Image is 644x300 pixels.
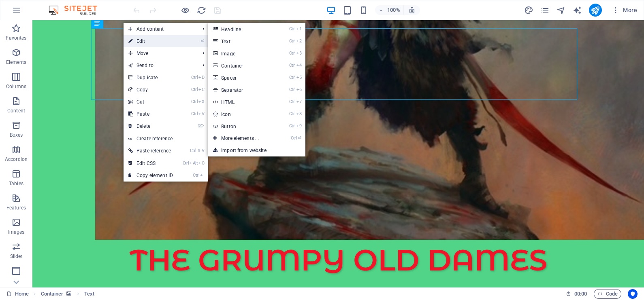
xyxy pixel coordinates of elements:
a: CtrlXCut [124,96,178,108]
a: Ctrl6Separator [208,84,275,96]
p: Tables [9,180,23,187]
a: Ctrl⇧VPaste reference [124,145,178,157]
i: 1 [296,26,302,32]
span: Move [124,47,196,59]
i: I [200,173,204,178]
p: Accordion [5,156,28,163]
i: C [198,161,204,166]
button: design [524,5,534,15]
a: Ctrl3Image [208,47,275,59]
p: Images [8,229,25,235]
i: 3 [296,51,302,56]
i: V [198,111,204,116]
span: 00 00 [574,289,587,299]
button: text_generator [573,5,582,15]
a: Ctrl5Spacer [208,72,275,84]
i: Ctrl [191,99,198,104]
span: Add content [124,23,196,35]
i: D [198,75,204,80]
i: Ctrl [289,111,296,116]
i: Ctrl [289,26,296,32]
button: Click here to leave preview mode and continue editing [180,5,190,15]
i: 5 [296,75,302,80]
i: Ctrl [191,111,198,116]
i: 4 [296,63,302,68]
span: Click to select. Double-click to edit [41,289,64,299]
i: 8 [296,111,302,116]
p: Content [7,108,25,114]
i: Alt [190,161,198,166]
i: 9 [296,123,302,129]
a: Ctrl1Headline [208,23,275,35]
i: Publish [591,6,600,15]
i: Ctrl [289,87,296,92]
button: Code [594,289,621,299]
i: Ctrl [191,87,198,92]
button: pages [540,5,550,15]
p: Boxes [10,132,23,138]
i: Pages (Ctrl+Alt+S) [540,6,550,15]
span: Code [597,289,618,299]
a: CtrlAltCEdit CSS [124,157,178,169]
a: Click to cancel selection. Double-click to open Pages [6,289,29,299]
i: ⌦ [198,123,204,129]
h6: Session time [566,289,587,299]
button: More [608,4,640,17]
i: X [198,99,204,104]
a: ⌦Delete [124,120,178,132]
span: Click to select. Double-click to edit [84,289,94,299]
button: publish [589,4,602,17]
button: Usercentrics [628,289,638,299]
a: Ctrl8Icon [208,108,275,120]
i: 7 [296,99,302,104]
a: Send to [124,59,196,72]
i: ⏎ [298,135,301,141]
i: This element contains a background [66,292,71,296]
i: Ctrl [190,148,196,153]
nav: breadcrumb [41,289,94,299]
button: navigator [557,5,566,15]
i: ⇧ [197,148,201,153]
a: CtrlICopy element ID [124,169,178,182]
a: Create reference [124,133,208,145]
i: ⏎ [200,38,204,44]
a: CtrlCCopy [124,84,178,96]
i: 6 [296,87,302,92]
button: 100% [375,5,404,15]
i: Reload page [197,6,206,15]
i: V [202,148,204,153]
p: Columns [6,83,26,90]
i: Ctrl [191,75,198,80]
p: Features [6,205,26,211]
p: Slider [10,253,23,260]
a: CtrlVPaste [124,108,178,120]
p: Favorites [6,35,26,41]
i: Ctrl [183,161,189,166]
span: : [580,291,581,297]
img: Editor Logo [47,5,107,15]
a: CtrlDDuplicate [124,72,178,84]
a: Ctrl2Text [208,35,275,47]
i: Design (Ctrl+Alt+Y) [524,6,533,15]
a: ⏎Edit [124,35,178,47]
i: Ctrl [289,99,296,104]
i: Ctrl [289,63,296,68]
button: reload [196,5,206,15]
a: Ctrl9Button [208,120,275,132]
i: Ctrl [193,173,199,178]
a: Ctrl7HTML [208,96,275,108]
i: Ctrl [289,123,296,129]
i: 2 [296,38,302,44]
p: Elements [6,59,27,65]
i: Ctrl [289,38,296,44]
a: Ctrl⏎More elements ... [208,132,275,144]
span: More [612,6,637,14]
i: Ctrl [289,51,296,56]
a: Import from website [208,144,305,156]
i: Ctrl [289,75,296,80]
i: Ctrl [291,135,297,141]
a: Ctrl4Container [208,59,275,72]
i: C [198,87,204,92]
i: Navigator [557,6,566,15]
h6: 100% [387,5,400,15]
